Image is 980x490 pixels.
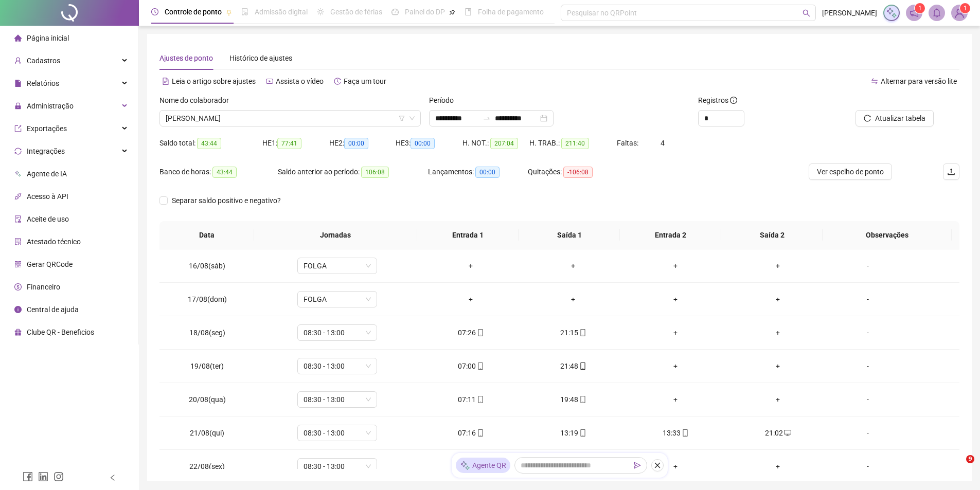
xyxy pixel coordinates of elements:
[529,137,617,149] div: H. TRAB.:
[189,462,225,470] span: 22/08(sex)
[817,166,884,177] span: Ver espelho de ponto
[151,8,158,15] span: clock-circle
[241,8,248,15] span: file-done
[159,95,236,106] label: Nome do colaborador
[871,78,878,85] span: swap
[634,462,641,469] span: send
[14,57,22,64] span: user-add
[822,7,877,19] span: [PERSON_NAME]
[809,164,892,180] button: Ver espelho de ponto
[490,138,518,149] span: 207:04
[304,425,371,441] span: 08:30 - 13:00
[633,461,719,472] div: +
[633,260,719,271] div: +
[856,110,934,126] button: Atualizar tabela
[428,260,514,271] div: +
[304,459,371,474] span: 08:30 - 13:00
[803,9,810,17] span: search
[838,427,898,439] div: -
[159,221,254,249] th: Data
[27,34,69,42] span: Página inicial
[190,429,224,437] span: 21/08(qui)
[428,166,528,178] div: Lançamentos:
[109,474,116,481] span: left
[212,167,237,178] span: 43:44
[838,394,898,405] div: -
[783,429,791,437] span: desktop
[162,78,169,85] span: file-text
[190,362,224,370] span: 19/08(ter)
[405,8,445,16] span: Painel do DP
[27,305,79,314] span: Central de ajuda
[226,9,232,15] span: pushpin
[304,325,371,340] span: 08:30 - 13:00
[483,114,491,122] span: to
[168,195,285,206] span: Separar saldo positivo e negativo?
[27,215,69,223] span: Aceite de uso
[14,102,22,110] span: lock
[476,362,484,370] span: mobile
[334,78,341,85] span: history
[159,166,278,178] div: Banco de horas:
[654,462,661,469] span: close
[27,170,67,178] span: Agente de IA
[428,461,514,472] div: 07:45
[465,8,472,15] span: book
[915,3,925,13] sup: 1
[14,34,22,42] span: home
[14,329,22,336] span: gift
[14,80,22,87] span: file
[38,471,48,482] span: linkedin
[449,9,455,15] span: pushpin
[838,294,898,305] div: -
[838,327,898,338] div: -
[14,215,22,223] span: audit
[411,138,435,149] span: 00:00
[409,115,415,121] span: down
[476,429,484,437] span: mobile
[278,166,428,178] div: Saldo anterior ao período:
[823,221,952,249] th: Observações
[960,3,970,13] sup: Atualize o seu contato no menu Meus Dados
[304,358,371,374] span: 08:30 - 13:00
[460,460,470,471] img: sparkle-icon.fc2bf0ac1784a2077858766a79e2daf3.svg
[838,461,898,472] div: -
[396,137,462,149] div: HE 3:
[27,79,59,87] span: Relatórios
[166,111,415,126] span: DANIEL DE CARVALHO MATTA
[189,395,226,404] span: 20/08(qua)
[27,192,68,201] span: Acesso à API
[172,77,256,85] span: Leia o artigo sobre ajustes
[344,77,386,85] span: Faça um tour
[620,221,721,249] th: Entrada 2
[14,261,22,268] span: qrcode
[561,138,589,149] span: 211:40
[14,306,22,313] span: info-circle
[27,328,94,336] span: Clube QR - Beneficios
[330,8,382,16] span: Gestão de férias
[735,360,821,372] div: +
[530,327,616,338] div: 21:15
[277,138,301,149] span: 77:41
[14,125,22,132] span: export
[189,329,225,337] span: 18/08(seg)
[966,455,974,463] span: 9
[661,139,665,147] span: 4
[578,362,586,370] span: mobile
[54,471,64,482] span: instagram
[399,115,405,121] span: filter
[932,8,941,17] span: bell
[429,95,460,106] label: Período
[462,137,529,149] div: H. NOT.:
[329,137,396,149] div: HE 2:
[428,427,514,439] div: 07:16
[945,455,970,480] iframe: Intercom live chat
[266,78,273,85] span: youtube
[838,360,898,372] div: -
[262,137,329,149] div: HE 1:
[918,5,922,12] span: 1
[735,394,821,405] div: +
[189,262,225,270] span: 16/08(sáb)
[476,396,484,403] span: mobile
[681,429,689,437] span: mobile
